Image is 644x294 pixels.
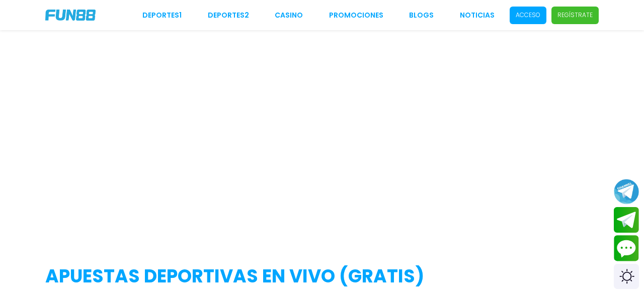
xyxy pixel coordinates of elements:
a: Promociones [329,10,383,21]
a: NOTICIAS [460,10,495,21]
button: Join telegram channel [614,178,639,205]
button: Contact customer service [614,235,639,261]
a: Deportes2 [208,10,249,21]
a: Deportes1 [142,10,182,21]
div: Switch theme [614,264,639,289]
p: Regístrate [557,11,593,20]
button: Join telegram [614,207,639,233]
a: BLOGS [409,10,434,21]
img: Company Logo [45,10,96,21]
a: CASINO [275,10,303,21]
h2: APUESTAS DEPORTIVAS EN VIVO (gratis) [45,263,599,290]
p: Acceso [516,11,540,20]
